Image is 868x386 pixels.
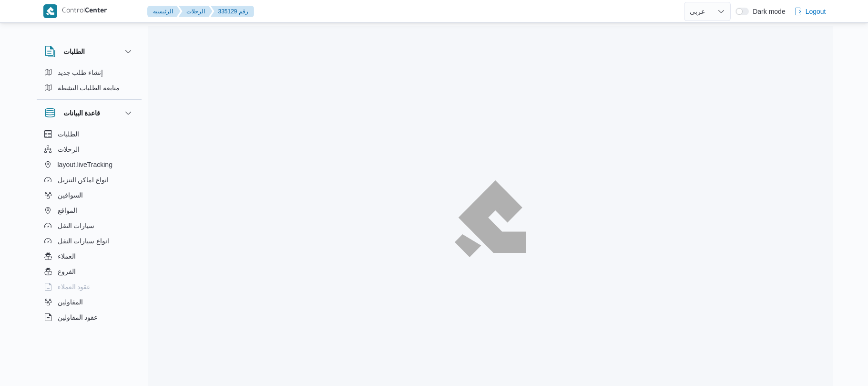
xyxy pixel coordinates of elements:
span: العملاء [58,250,76,262]
b: Center [85,8,107,15]
span: انواع سيارات النقل [58,235,110,247]
button: عقود العملاء [41,279,138,294]
button: العملاء [41,249,138,264]
button: الرئيسيه [147,6,181,17]
button: السواقين [41,188,138,203]
button: انواع اماكن التنزيل [41,172,138,188]
button: الطلبات [41,126,138,142]
span: layout.liveTracking [58,159,112,170]
button: سيارات النقل [41,218,138,233]
button: الرحلات [41,142,138,157]
button: عقود المقاولين [41,310,138,325]
span: اجهزة التليفون [58,327,97,338]
span: عقود المقاولين [58,312,98,323]
button: إنشاء طلب جديد [41,65,138,80]
span: الطلبات [58,128,79,140]
button: اجهزة التليفون [41,325,138,340]
span: الرحلات [58,144,80,155]
button: انواع سيارات النقل [41,233,138,249]
button: الفروع [41,264,138,279]
div: الطلبات [37,65,142,99]
button: قاعدة البيانات [44,107,134,119]
span: متابعة الطلبات النشطة [58,82,120,94]
span: المواقع [58,205,77,216]
button: متابعة الطلبات النشطة [41,80,138,95]
button: الطلبات [44,46,134,57]
button: الرحلات [179,6,213,17]
div: قاعدة البيانات [37,126,142,333]
span: المقاولين [58,296,83,308]
span: سيارات النقل [58,220,95,231]
span: انواع اماكن التنزيل [58,174,109,186]
span: إنشاء طلب جديد [58,67,103,78]
h3: قاعدة البيانات [63,107,101,119]
button: المقاولين [41,294,138,310]
span: السواقين [58,189,83,201]
h3: الطلبات [63,46,85,57]
button: المواقع [41,203,138,218]
span: عقود العملاء [58,281,91,292]
img: ILLA Logo [455,181,526,257]
span: Dark mode [749,8,785,15]
button: Logout [790,2,830,21]
button: 335129 رقم [211,6,254,17]
button: layout.liveTracking [41,157,138,172]
span: الفروع [58,266,76,277]
span: Logout [806,6,826,17]
img: X8yXhbKr1z7QwAAAABJRU5ErkJggg== [43,4,57,18]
